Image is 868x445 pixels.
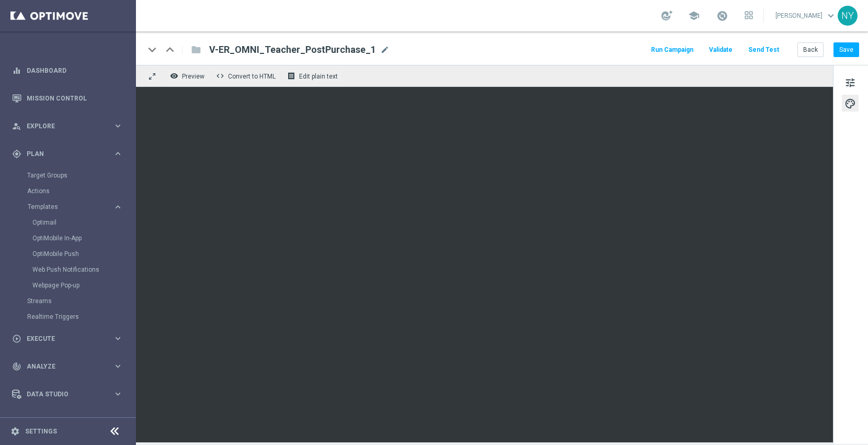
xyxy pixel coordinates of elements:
span: Edit plain text [299,73,338,80]
i: gps_fixed [12,149,21,159]
button: equalizer Dashboard [12,66,123,75]
div: Analyze [12,362,113,371]
button: play_circle_outline Execute keyboard_arrow_right [12,335,123,343]
i: person_search [12,121,21,131]
span: Validate [709,46,733,53]
span: school [688,10,700,21]
button: Save [833,42,859,57]
button: tune [842,74,859,91]
span: Explore [27,123,113,129]
div: Templates [27,199,135,293]
i: equalizer [12,66,21,75]
a: [PERSON_NAME]keyboard_arrow_down [774,8,838,24]
i: play_circle_outline [12,334,21,343]
div: Dashboard [12,57,123,84]
div: Plan [12,149,113,159]
button: Run Campaign [649,43,695,57]
span: Templates [28,204,102,210]
span: code [216,72,224,80]
button: gps_fixed Plan keyboard_arrow_right [12,150,123,158]
span: Plan [27,151,113,157]
span: Data Studio [27,391,113,397]
span: Execute [27,336,113,342]
a: Target Groups [27,171,109,180]
span: Analyze [27,363,113,370]
i: keyboard_arrow_right [113,389,123,399]
a: Webpage Pop-up [32,281,109,290]
span: keyboard_arrow_down [825,10,837,21]
a: Settings [25,428,57,435]
button: code Convert to HTML [213,69,280,83]
span: Preview [182,73,204,80]
div: Realtime Triggers [27,309,135,325]
div: OptiMobile Push [32,246,135,262]
button: Templates keyboard_arrow_right [27,203,123,211]
a: Mission Control [27,84,123,112]
span: palette [844,97,856,110]
button: Send Test [747,43,781,57]
button: Back [797,42,824,57]
a: Streams [27,297,109,305]
div: Templates [28,204,113,210]
a: Optibot [27,408,109,436]
div: Optibot [12,408,123,436]
a: Optimail [32,218,109,227]
span: mode_edit [380,45,390,54]
a: OptiMobile Push [32,250,109,258]
button: Validate [707,43,734,57]
div: Explore [12,121,113,131]
div: Webpage Pop-up [32,277,135,293]
div: Web Push Notifications [32,262,135,277]
div: NY [838,6,858,26]
button: person_search Explore keyboard_arrow_right [12,122,123,130]
i: keyboard_arrow_right [113,333,123,343]
i: keyboard_arrow_right [113,149,123,159]
button: palette [842,95,859,112]
a: Actions [27,187,109,195]
span: V-ER_OMNI_Teacher_PostPurchase_1 [209,43,376,56]
i: track_changes [12,362,21,371]
button: track_changes Analyze keyboard_arrow_right [12,362,123,371]
i: remove_red_eye [170,72,178,80]
div: Streams [27,293,135,309]
i: keyboard_arrow_right [113,121,123,131]
div: Actions [27,183,135,199]
a: Realtime Triggers [27,313,109,321]
div: Mission Control [12,84,123,112]
i: settings [10,427,20,436]
i: keyboard_arrow_right [113,361,123,371]
i: receipt [287,72,295,80]
i: keyboard_arrow_right [113,202,123,212]
div: Data Studio [12,390,113,399]
div: Optimail [32,215,135,230]
div: Target Groups [27,168,135,183]
button: remove_red_eye Preview [167,69,209,83]
a: Dashboard [27,57,123,84]
button: Data Studio keyboard_arrow_right [12,390,123,398]
button: receipt Edit plain text [284,69,342,83]
span: tune [844,76,856,90]
div: OptiMobile In-App [32,230,135,246]
div: Execute [12,334,113,343]
a: Web Push Notifications [32,265,109,274]
a: OptiMobile In-App [32,234,109,242]
span: Convert to HTML [228,73,276,80]
button: Mission Control [12,94,123,103]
